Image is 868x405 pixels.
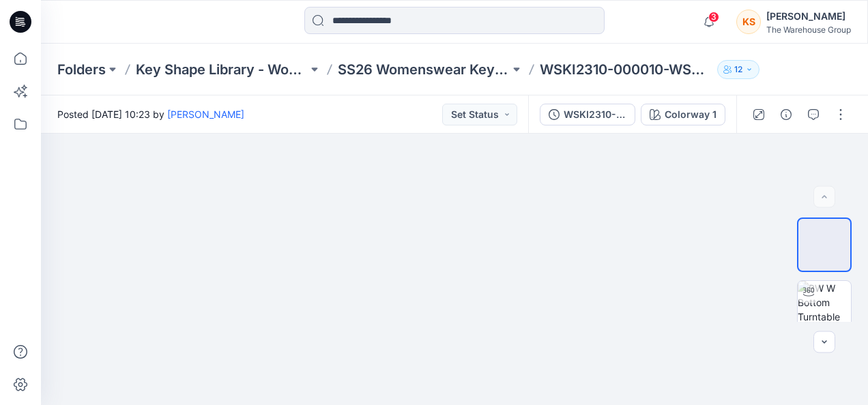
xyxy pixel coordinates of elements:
div: The Warehouse Group [766,25,851,35]
img: BW W Bottom Turntable NRM [798,281,851,334]
a: Key Shape Library - Womenswear [136,60,308,79]
button: Colorway 1 [641,104,725,125]
div: Colorway 1 [665,107,717,122]
div: KS [736,10,761,34]
button: Details [775,104,797,125]
span: 3 [708,12,719,22]
a: Folders [57,60,106,79]
div: [PERSON_NAME] [766,8,851,25]
p: WSKI2310-000010-WSKI [PERSON_NAME] LINEN BL SKIRT [540,60,712,79]
div: WSKI2310-000010-WSKI [PERSON_NAME] LINEN BL SKIRT [564,107,626,122]
a: SS26 Womenswear Key Shapes [338,60,510,79]
button: 12 [717,60,759,79]
a: [PERSON_NAME] [167,108,244,120]
p: 12 [734,62,742,77]
button: WSKI2310-000010-WSKI [PERSON_NAME] LINEN BL SKIRT [540,104,635,125]
span: Posted [DATE] 10:23 by [57,107,244,121]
